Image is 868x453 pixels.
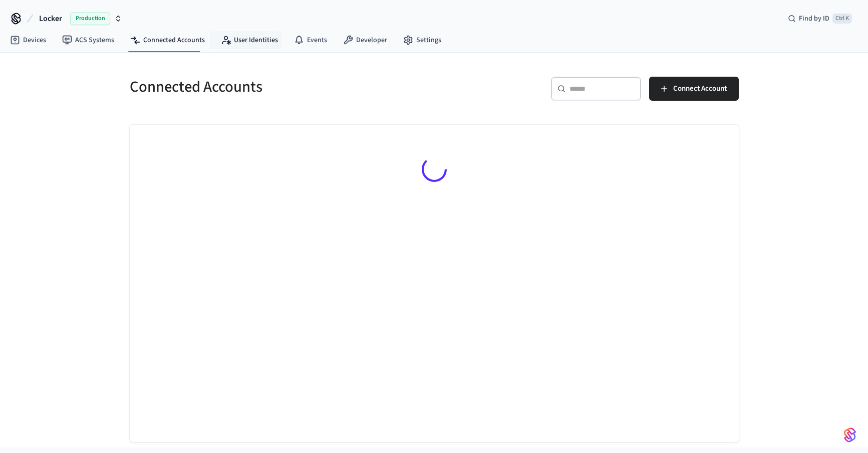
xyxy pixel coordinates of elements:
a: Settings [395,31,449,49]
a: Events [286,31,335,49]
span: Connect Account [673,82,727,95]
div: Find by IDCtrl K [780,10,860,28]
h5: Connected Accounts [130,77,428,97]
span: Find by ID [799,14,829,24]
a: Developer [335,31,395,49]
button: Connect Account [649,77,739,101]
span: Production [70,12,110,25]
span: Locker [39,13,62,25]
a: ACS Systems [54,31,122,49]
img: SeamLogoGradient.69752ec5.svg [844,427,856,443]
span: Ctrl K [832,14,852,24]
a: Devices [2,31,54,49]
a: Connected Accounts [122,31,213,49]
a: User Identities [213,31,286,49]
